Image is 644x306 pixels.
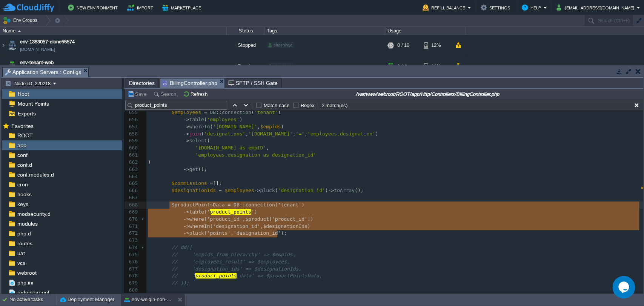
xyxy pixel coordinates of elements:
a: webroot [16,269,38,276]
div: Usage [386,26,465,35]
span: -> [183,209,189,215]
label: Regex [301,103,315,108]
a: conf.d [16,161,33,168]
span: ( [207,138,210,143]
span: keys [16,201,29,208]
span: env-1383057-clone55574 [20,38,75,46]
span: 'tenant' [254,109,278,115]
span: 'designation_id' [278,188,325,193]
a: conf.modules.d [16,171,55,178]
div: Tags [265,26,385,35]
span: 'employees' [207,117,240,122]
li: /var/www/webroot/ROOT/app/Http/Controllers/BillingController.php [160,78,225,88]
div: shashiraja [267,42,294,49]
span: ( [210,223,213,229]
span: , [257,124,260,129]
span: // ' [172,273,195,278]
img: CloudJiffy [3,3,54,12]
iframe: chat widget [612,276,636,298]
a: php.d [16,230,32,237]
span: 'designation_id' [213,223,260,229]
span: :: [240,202,246,208]
div: 675 [124,251,140,258]
span: -> [183,166,189,172]
span: $designationIds [263,223,307,229]
button: Refresh [183,91,210,97]
div: 660 [124,145,140,152]
span: pluck [189,230,204,236]
div: 656 [124,116,140,123]
button: [EMAIL_ADDRESS][DOMAIN_NAME] [556,3,636,12]
button: env-welqin-non-prod [124,296,172,303]
a: Root [16,91,30,97]
span: -> [183,131,189,137]
span: BillingController.php [162,78,217,88]
span: ( [275,188,278,193]
div: 679 [124,280,140,287]
span: , [245,131,248,137]
div: 11% [424,56,448,76]
a: env-tenant-web [20,59,54,66]
span: modules [16,220,39,227]
a: php.ini [16,279,34,286]
span: ) [278,109,281,115]
span: 'tenant' [278,202,301,208]
span: // dd([ [172,244,192,250]
div: 672 [124,230,140,237]
span: , [242,216,245,222]
span: $commissions [172,180,207,186]
span: ( [251,109,254,115]
div: 668 [124,201,140,209]
span: -> [328,188,334,193]
span: 'employees.designation as designation_id' [195,152,316,158]
span: // 'empids_from_hierarchy' => $empids, [172,252,296,257]
div: Status [227,26,264,35]
span: 'product_id' [207,216,243,222]
div: 665 [124,180,140,187]
span: ); [281,230,287,236]
span: , [266,145,269,151]
button: Deployment Manager [60,296,114,303]
label: Match case [264,103,289,108]
span: modsecurity.d [16,211,52,217]
button: New Environment [68,3,120,12]
span: = [219,188,222,193]
a: [DOMAIN_NAME] [20,46,55,53]
img: AMDAwAAAACH5BAEAAAAALAAAAAABAAEAAAICRAEAOw== [0,35,6,55]
button: Refill Balance [423,3,467,12]
span: Exports [16,110,37,117]
div: 662 [124,159,140,166]
img: AMDAwAAAACH5BAEAAAAALAAAAAABAAEAAAICRAEAOw== [7,56,17,76]
span: ) [325,188,328,193]
span: routes [16,240,34,247]
span: ) [281,124,284,129]
div: 666 [124,187,140,194]
a: ROOT [16,132,34,139]
div: 676 [124,258,140,266]
div: 0 / 10 [397,35,409,55]
span: ( [204,209,207,215]
div: 673 [124,237,140,244]
a: conf [16,152,29,158]
span: app [16,142,28,149]
span: ) [240,117,243,122]
span: (); [198,166,207,172]
div: 667 [124,194,140,201]
span: ) [148,159,151,165]
span: ( [201,131,204,137]
div: 2 match(es) [321,102,349,109]
img: AMDAwAAAACH5BAEAAAAALAAAAAABAAEAAAICRAEAOw== [0,56,6,76]
span: redeploy.conf [16,289,51,296]
a: hooks [16,191,33,198]
span: ) [254,209,257,215]
span: DB [210,109,216,115]
span: []; [213,180,221,186]
div: 661 [124,152,140,159]
span: 'employees.designation' [307,131,375,137]
span: $designationIds [172,188,216,193]
span: whereIn [189,124,210,129]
